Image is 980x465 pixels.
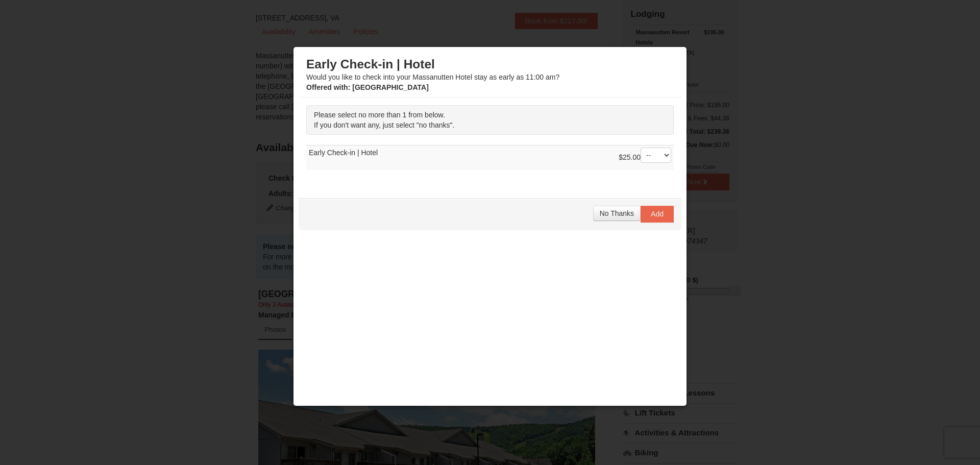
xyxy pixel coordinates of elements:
span: Add [651,210,664,218]
span: No Thanks [600,209,634,217]
span: If you don't want any, just select "no thanks". [314,121,454,129]
strong: : [GEOGRAPHIC_DATA] [306,83,429,91]
td: Early Check-in | Hotel [306,145,674,170]
h3: Early Check-in | Hotel [306,57,674,72]
span: Offered with [306,83,348,91]
div: Would you like to check into your Massanutten Hotel stay as early as 11:00 am? [306,57,674,92]
div: $25.00 [619,148,671,168]
span: Please select no more than 1 from below. [314,111,445,119]
button: No Thanks [593,206,641,221]
button: Add [641,206,674,222]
